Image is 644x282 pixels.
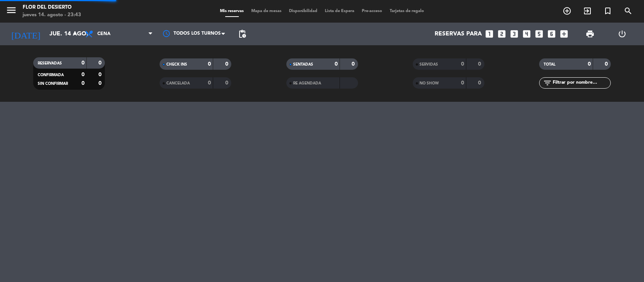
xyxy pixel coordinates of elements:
i: looks_3 [509,29,519,39]
span: print [586,29,595,38]
i: filter_list [543,78,552,87]
strong: 0 [208,80,211,86]
span: CONFIRMADA [38,73,64,77]
strong: 0 [588,61,591,67]
span: Cena [97,31,111,37]
strong: 0 [98,60,103,66]
span: RE AGENDADA [293,81,321,85]
i: looks_one [484,29,494,39]
i: [DATE] [6,26,46,42]
strong: 0 [461,80,464,86]
i: add_box [559,29,569,39]
strong: 0 [225,61,230,67]
div: jueves 14. agosto - 23:43 [23,11,81,19]
strong: 0 [225,80,230,86]
span: pending_actions [238,29,247,38]
i: power_settings_new [618,29,627,38]
strong: 0 [81,81,85,86]
i: looks_5 [534,29,544,39]
i: menu [6,5,17,16]
span: Reservas para [435,31,482,38]
div: FLOR DEL DESIERTO [23,4,81,11]
i: search [624,6,633,15]
span: Lista de Espera [321,9,358,13]
strong: 0 [605,61,609,67]
span: Disponibilidad [285,9,321,13]
span: TOTAL [544,63,555,66]
span: RESERVADAS [38,61,62,65]
div: LOG OUT [606,23,638,45]
strong: 0 [98,81,103,86]
span: CHECK INS [166,63,187,66]
span: SENTADAS [293,63,313,66]
strong: 0 [478,61,483,67]
strong: 0 [98,72,103,77]
span: CANCELADA [166,81,190,85]
strong: 0 [478,80,483,86]
span: SIN CONFIRMAR [38,82,68,86]
strong: 0 [208,61,211,67]
i: looks_4 [522,29,532,39]
span: NO SHOW [420,81,439,85]
button: menu [6,5,17,18]
strong: 0 [335,61,338,67]
i: arrow_drop_down [70,29,79,38]
span: Tarjetas de regalo [386,9,428,13]
strong: 0 [81,72,85,77]
i: looks_6 [547,29,556,39]
strong: 0 [352,61,356,67]
i: add_circle_outline [563,6,572,15]
input: Filtrar por nombre... [552,79,610,87]
span: Mis reservas [216,9,247,13]
strong: 0 [81,60,85,66]
span: SERVIDAS [420,63,438,66]
i: looks_two [497,29,507,39]
strong: 0 [461,61,464,67]
i: exit_to_app [583,6,592,15]
span: Mapa de mesas [247,9,285,13]
span: Pre-acceso [358,9,386,13]
i: turned_in_not [603,6,612,15]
